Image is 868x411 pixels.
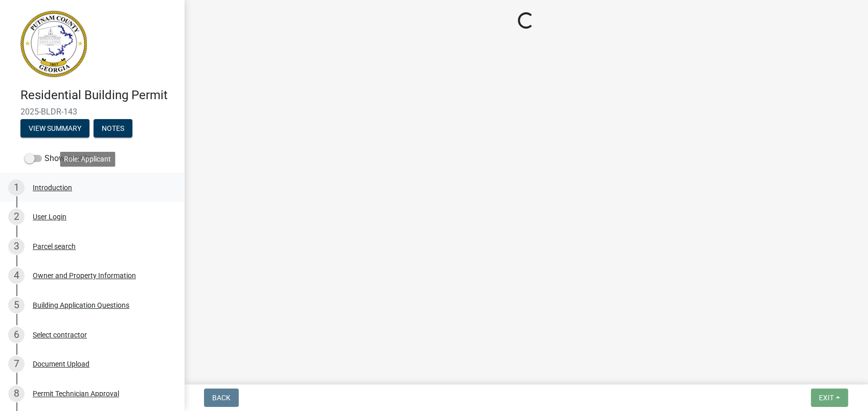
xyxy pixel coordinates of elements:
[811,389,848,407] button: Exit
[819,394,834,402] span: Exit
[204,389,239,407] button: Back
[94,119,132,138] button: Notes
[33,184,72,191] div: Introduction
[20,88,176,103] h4: Residential Building Permit
[60,152,115,167] div: Role: Applicant
[20,119,89,138] button: View Summary
[94,125,132,133] wm-modal-confirm: Notes
[8,238,25,255] div: 3
[8,327,25,343] div: 6
[25,152,91,165] label: Show emails
[8,297,25,313] div: 5
[8,385,25,402] div: 8
[20,11,87,77] img: Putnam County, Georgia
[33,243,76,250] div: Parcel search
[33,331,87,338] div: Select contractor
[8,267,25,284] div: 4
[33,272,136,279] div: Owner and Property Information
[20,107,164,117] span: 2025-BLDR-143
[20,125,89,133] wm-modal-confirm: Summary
[33,390,119,397] div: Permit Technician Approval
[33,213,66,220] div: User Login
[8,179,25,196] div: 1
[8,209,25,225] div: 2
[33,360,89,368] div: Document Upload
[33,302,129,309] div: Building Application Questions
[212,394,231,402] span: Back
[8,356,25,372] div: 7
